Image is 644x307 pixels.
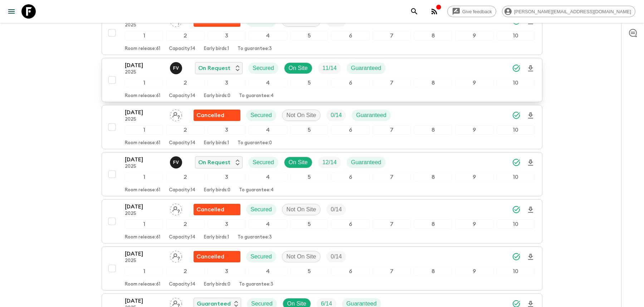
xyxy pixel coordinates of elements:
div: 10 [497,31,535,40]
div: 8 [414,78,452,87]
span: Give feedback [458,9,496,14]
div: 7 [372,78,411,87]
p: Secured [253,64,274,72]
div: 8 [414,172,452,182]
div: 10 [497,172,535,182]
p: Capacity: 14 [169,187,195,193]
p: F V [173,160,179,165]
svg: Download Onboarding [526,253,535,261]
button: [DATE]2025Assign pack leaderFlash Pack cancellationSecuredNot On SiteTrip Fill12345678910Room rel... [102,199,542,243]
div: 3 [208,78,246,87]
p: Early birds: 1 [204,235,229,240]
p: To guarantee: 3 [238,46,272,52]
button: [DATE]2025Assign pack leaderFlash Pack cancellationSecuredNot On SiteTrip Fill12345678910Room rel... [102,246,542,291]
p: 2025 [125,70,164,75]
div: 2 [166,125,204,135]
div: 6 [331,220,370,229]
div: [PERSON_NAME][EMAIL_ADDRESS][DOMAIN_NAME] [502,6,635,17]
div: Secured [246,251,276,262]
div: 4 [249,31,287,40]
div: Secured [246,110,276,121]
p: To guarantee: 3 [239,282,273,287]
div: Secured [248,157,278,168]
button: [DATE]2025Assign pack leaderFlash Pack cancellationSecuredNot On SiteTrip Fill12345678910Room rel... [102,11,542,55]
p: Not On Site [287,252,316,261]
p: Guaranteed [351,158,381,167]
div: 10 [497,220,535,229]
div: Flash Pack cancellation [194,204,240,215]
p: Room release: 61 [125,235,160,240]
p: 0 / 14 [331,205,342,214]
div: 8 [414,125,452,135]
button: [DATE]2025Francisco ValeroOn RequestSecuredOn SiteTrip FillGuaranteed12345678910Room release:61Ca... [102,152,542,196]
div: Secured [246,204,276,215]
p: Secured [250,111,272,120]
svg: Synced Successfully [512,111,521,120]
div: Trip Fill [326,204,346,215]
div: Trip Fill [318,157,341,168]
p: Not On Site [287,111,316,120]
p: Not On Site [287,205,316,214]
p: Capacity: 14 [169,93,195,99]
p: Early birds: 0 [204,93,230,99]
div: 10 [497,267,535,276]
div: 4 [249,125,287,135]
div: 3 [208,31,246,40]
span: Assign pack leader [170,253,182,258]
div: 1 [125,78,163,87]
p: Secured [250,252,272,261]
button: [DATE]2025Francisco ValeroOn RequestSecuredOn SiteTrip FillGuaranteed12345678910Room release:61Ca... [102,58,542,102]
p: Room release: 61 [125,46,160,52]
span: Francisco Valero [170,64,184,70]
p: On Site [289,158,308,167]
div: 2 [166,78,204,87]
div: 1 [125,220,163,229]
p: Cancelled [196,205,224,214]
p: On Request [198,158,230,167]
div: Trip Fill [326,251,346,262]
p: To guarantee: 4 [239,93,274,99]
p: [DATE] [125,108,164,117]
p: 2025 [125,258,164,264]
div: 6 [331,267,370,276]
div: 3 [208,267,246,276]
div: Not On Site [282,204,321,215]
svg: Download Onboarding [526,158,535,167]
div: 1 [125,31,163,40]
p: On Request [198,64,230,72]
svg: Synced Successfully [512,205,521,214]
p: Room release: 61 [125,140,160,146]
div: 5 [290,125,328,135]
div: 5 [290,220,328,229]
span: Assign pack leader [170,300,182,306]
p: Cancelled [196,252,224,261]
a: Give feedback [447,6,496,17]
div: 2 [166,220,204,229]
p: [DATE] [125,155,164,164]
p: Capacity: 14 [169,282,195,287]
div: 4 [249,78,287,87]
div: Not On Site [282,251,321,262]
button: [DATE]2025Assign pack leaderFlash Pack cancellationSecuredNot On SiteTrip FillGuaranteed123456789... [102,105,542,149]
div: 4 [249,220,287,229]
p: Room release: 61 [125,282,160,287]
span: Assign pack leader [170,206,182,211]
svg: Download Onboarding [526,206,535,214]
p: Early birds: 0 [204,187,230,193]
div: 6 [331,78,370,87]
svg: Synced Successfully [512,64,521,72]
p: Room release: 61 [125,93,160,99]
div: 4 [249,267,287,276]
p: Secured [253,158,274,167]
button: FV [170,62,184,74]
p: Capacity: 14 [169,235,195,240]
div: 4 [249,172,287,182]
div: 8 [414,31,452,40]
div: 7 [372,125,411,135]
div: 9 [455,172,493,182]
button: FV [170,156,184,168]
div: 10 [497,78,535,87]
p: [DATE] [125,297,164,305]
div: 7 [372,172,411,182]
div: 6 [331,31,370,40]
